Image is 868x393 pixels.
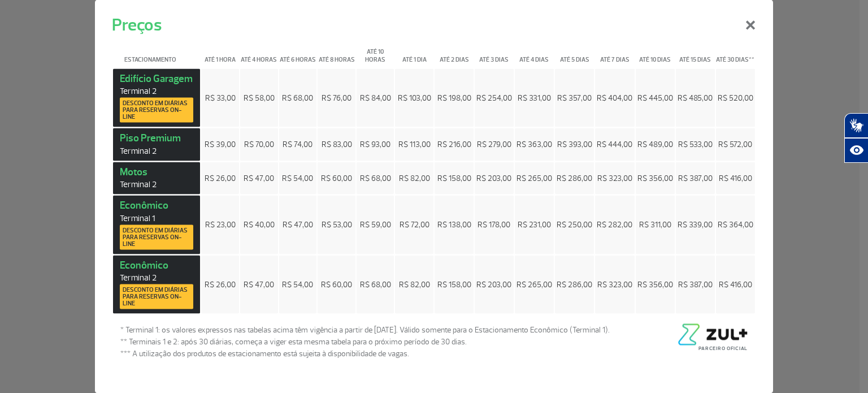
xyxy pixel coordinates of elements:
[123,227,190,247] span: Desconto em diárias para reservas on-line
[678,173,713,183] span: R$ 387,00
[637,140,673,149] span: R$ 489,00
[478,220,510,230] span: R$ 178,00
[719,173,752,183] span: R$ 416,00
[518,220,551,230] span: R$ 231,00
[675,324,748,346] img: logo-zul-black.png
[557,93,592,102] span: R$ 357,00
[476,279,511,289] span: R$ 203,00
[120,86,193,97] span: Terminal 2
[120,165,193,190] strong: Motos
[844,138,868,163] button: Abrir recursos assistivos.
[597,279,632,289] span: R$ 323,00
[698,346,748,352] span: Parceiro Oficial
[517,140,552,149] span: R$ 363,00
[517,279,552,289] span: R$ 265,00
[437,140,471,149] span: R$ 216,00
[597,140,632,149] span: R$ 444,00
[318,38,355,67] th: Até 8 horas
[360,279,391,289] span: R$ 68,00
[437,173,471,183] span: R$ 158,00
[557,173,592,183] span: R$ 286,00
[555,38,594,67] th: Até 5 dias
[357,38,394,67] th: Até 10 horas
[637,279,673,289] span: R$ 356,00
[597,93,632,102] span: R$ 404,00
[557,140,592,149] span: R$ 393,00
[475,38,514,67] th: Até 3 dias
[321,279,352,289] span: R$ 60,00
[395,38,433,67] th: Até 1 dia
[517,173,552,183] span: R$ 265,00
[201,38,239,67] th: Até 1 hora
[322,93,351,102] span: R$ 76,00
[476,173,511,183] span: R$ 203,00
[244,173,274,183] span: R$ 47,00
[678,220,713,230] span: R$ 339,00
[557,220,592,230] span: R$ 250,00
[112,12,162,37] h5: Preços
[360,140,390,149] span: R$ 93,00
[719,279,752,289] span: R$ 416,00
[736,3,765,44] button: Close
[597,173,632,183] span: R$ 323,00
[123,287,190,307] span: Desconto em diárias para reservas on-line
[120,132,193,157] strong: Piso Premium
[676,38,715,67] th: Até 15 dias
[120,213,193,223] span: Terminal 1
[283,220,313,230] span: R$ 47,00
[205,279,236,289] span: R$ 26,00
[718,220,753,230] span: R$ 364,00
[678,279,713,289] span: R$ 387,00
[637,93,673,102] span: R$ 445,00
[120,199,193,250] strong: Econômico
[113,38,200,67] th: Estacionamento
[716,38,755,67] th: Até 30 dias**
[399,173,430,183] span: R$ 82,00
[120,324,610,336] span: * Terminal 1: os valores expressos nas tabelas acima têm vigência a partir de [DATE]. Válido some...
[120,258,193,309] strong: Econômico
[240,38,278,67] th: Até 4 horas
[637,173,673,183] span: R$ 356,00
[120,145,193,156] span: Terminal 2
[322,220,352,230] span: R$ 53,00
[398,93,431,102] span: R$ 103,00
[283,140,313,149] span: R$ 74,00
[718,93,753,102] span: R$ 520,00
[595,38,634,67] th: Até 7 dias
[477,140,511,149] span: R$ 279,00
[718,140,752,149] span: R$ 572,00
[322,140,352,149] span: R$ 83,00
[678,93,713,102] span: R$ 485,00
[205,140,236,149] span: R$ 39,00
[360,220,391,230] span: R$ 59,00
[360,173,391,183] span: R$ 68,00
[205,220,236,230] span: R$ 23,00
[636,38,675,67] th: Até 10 dias
[597,220,632,230] span: R$ 282,00
[844,113,868,163] div: Plugin de acessibilidade da Hand Talk.
[678,140,713,149] span: R$ 533,00
[321,173,352,183] span: R$ 60,00
[435,38,473,67] th: Até 2 dias
[437,220,471,230] span: R$ 138,00
[400,220,429,230] span: R$ 72,00
[120,348,610,360] span: *** A utilização dos produtos de estacionamento está sujeita à disponibilidade de vagas.
[244,220,275,230] span: R$ 40,00
[120,72,193,123] strong: Edifício Garagem
[120,336,610,348] span: ** Terminais 1 e 2: após 30 diárias, começa a viger esta mesma tabela para o próximo período de 3...
[282,173,313,183] span: R$ 54,00
[244,279,274,289] span: R$ 47,00
[437,93,471,102] span: R$ 198,00
[398,140,431,149] span: R$ 113,00
[205,93,236,102] span: R$ 33,00
[120,179,193,190] span: Terminal 2
[244,93,275,102] span: R$ 58,00
[518,93,551,102] span: R$ 331,00
[282,93,313,102] span: R$ 68,00
[639,220,671,230] span: R$ 311,00
[844,113,868,138] button: Abrir tradutor de língua de sinais.
[244,140,274,149] span: R$ 70,00
[515,38,554,67] th: Até 4 dias
[360,93,391,102] span: R$ 84,00
[437,279,471,289] span: R$ 158,00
